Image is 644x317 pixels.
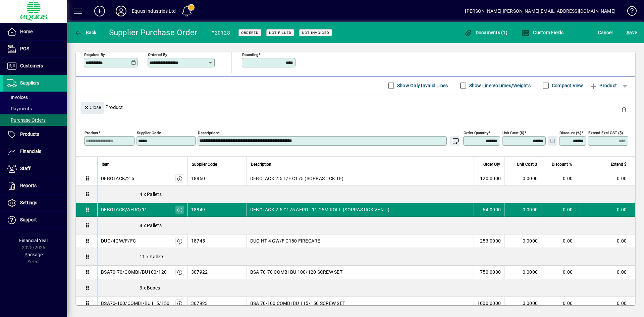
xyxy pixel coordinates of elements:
span: Unit Cost $ [517,161,537,168]
span: BSA 70-70 COMBI BU 100/120 SCREW SET [250,269,342,275]
span: Close [84,102,101,113]
div: 4 x Pallets [98,186,635,203]
label: Compact View [550,82,583,89]
span: Products [20,131,39,137]
a: Invoices [3,92,67,103]
td: 18850 [187,172,247,186]
td: 0.00 [576,234,635,248]
span: Item [102,161,110,168]
td: 0.0000 [504,297,541,310]
td: 0.00 [541,203,576,217]
div: BSA70-100/COMBI/BU115/150 [101,300,169,307]
span: Not Invoiced [302,31,329,35]
td: 0.0000 [504,172,541,186]
span: Settings [20,200,37,205]
span: Staff [20,166,31,171]
mat-label: Supplier Code [137,130,161,135]
app-page-header-button: Back [67,27,104,39]
span: Custom Fields [522,30,564,35]
a: Staff [3,160,67,177]
td: 0.0000 [504,266,541,279]
span: DUO HT 4 GW/F C180 FIRECARE [250,237,320,244]
span: Support [20,217,37,222]
a: Purchase Orders [3,114,67,126]
label: Show Line Volumes/Weights [468,82,531,89]
span: Invoices [7,95,28,100]
div: 11 x Pallets [98,248,635,265]
button: Product [586,80,620,92]
div: DUO/4GW/F/FC [101,237,136,244]
span: Not Filled [269,31,291,35]
button: Delete [616,102,632,118]
a: Home [3,23,67,40]
mat-label: Ordered by [148,52,167,57]
span: Financials [20,149,41,154]
div: Product [76,95,635,119]
div: DEBOTACK/AERO/11 [101,206,147,213]
a: Customers [3,58,67,74]
a: Products [3,126,67,143]
span: Extend $ [611,161,627,168]
span: Home [20,29,33,34]
td: 0.00 [541,172,576,186]
span: DEBOTACK 2.5 T/F C175 (SOPRASTICK TF) [250,175,343,182]
span: Financial Year [19,238,48,243]
td: 0.00 [541,234,576,248]
a: Payments [3,103,67,114]
div: 4 x Pallets [98,217,635,234]
span: Order Qty [483,161,500,168]
button: Profile [110,5,132,17]
button: Cancel [596,27,614,39]
td: 0.00 [576,266,635,279]
span: Description [251,161,271,168]
td: 253.0000 [474,234,504,248]
label: Show Only Invalid Lines [396,82,448,89]
mat-label: Discount (%) [559,130,581,135]
td: 0.0000 [504,203,541,217]
button: Custom Fields [520,27,566,39]
td: 0.00 [576,172,635,186]
a: Financials [3,143,67,160]
a: Knowledge Base [622,1,636,23]
button: Save [625,27,639,39]
div: BSA70-70/COMBI/BU100/120 [101,269,167,275]
td: 0.00 [576,203,635,217]
mat-label: Extend excl GST ($) [588,130,623,135]
button: Add [89,5,110,17]
span: Package [24,252,43,257]
button: Close [81,102,104,114]
div: Equus Industries Ltd [132,6,176,16]
mat-label: Description [198,130,218,135]
app-page-header-button: Delete [616,106,632,112]
span: Discount % [552,161,572,168]
mat-label: Product [85,130,98,135]
span: Ordered [241,31,259,35]
span: POS [20,46,29,51]
span: Payments [7,106,32,111]
div: [PERSON_NAME] [PERSON_NAME][EMAIL_ADDRESS][DOMAIN_NAME] [465,6,615,16]
button: Back [72,27,98,39]
a: Settings [3,195,67,211]
span: Suppliers [20,80,39,86]
div: Supplier Purchase Order [109,27,198,38]
mat-label: Rounding [242,52,258,57]
td: 0.00 [541,266,576,279]
td: 0.00 [541,297,576,310]
div: DEBOTACK/2.5 [101,175,134,182]
span: Supplier Code [192,161,217,168]
td: 307923 [187,297,247,310]
a: Reports [3,177,67,194]
td: 18849 [187,203,247,217]
mat-label: Required by [84,52,105,57]
span: Back [74,30,97,35]
span: Documents (1) [464,30,507,35]
td: 0.0000 [504,234,541,248]
span: ave [627,27,637,38]
span: S [627,30,629,35]
div: #20128 [211,28,230,38]
td: 64.0000 [474,203,504,217]
button: Documents (1) [462,27,509,39]
span: Reports [20,183,37,188]
a: Support [3,212,67,228]
span: Product [590,80,617,91]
